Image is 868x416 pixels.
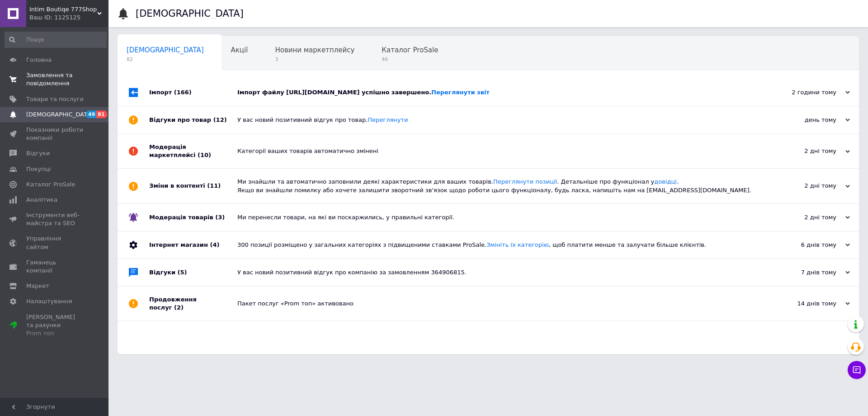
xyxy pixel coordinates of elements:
[26,165,51,173] span: Покупці
[127,56,204,63] span: 82
[198,152,211,158] span: (10)
[149,134,237,168] div: Модерація маркетплейсі
[215,214,225,221] span: (3)
[149,204,237,231] div: Модерація товарів
[431,89,490,96] a: Переглянути звіт
[237,241,759,249] div: 300 позиції розміщено у загальних категоріях з підвищеними ставками ProSale. , щоб платити менше ...
[149,231,237,259] div: Інтернет магазин
[29,5,97,14] span: Intim Boutiqe 777Shop
[759,88,850,97] div: 2 години тому
[759,300,850,308] div: 14 днів тому
[26,313,84,338] span: [PERSON_NAME] та рахунки
[237,213,759,222] div: Ми перенесли товари, на які ви поскаржились, у правильні категорії.
[26,235,84,251] span: Управління сайтом
[178,269,187,276] span: (5)
[486,241,549,248] a: Змініть їх категорію
[237,300,759,308] div: Пакет послуг «Prom топ» активовано
[237,88,759,97] div: Імпорт файлу [URL][DOMAIN_NAME] успішно завершено.
[149,259,237,286] div: Відгуки
[26,149,50,157] span: Відгуки
[174,89,192,96] span: (166)
[493,178,557,185] a: Переглянути позиції
[759,241,850,249] div: 6 днів тому
[237,147,759,155] div: Категорії ваших товарів автоматично змінені
[207,182,221,189] span: (11)
[237,116,759,124] div: У вас новий позитивний відгук про товар.
[382,56,438,63] span: 46
[149,79,237,106] div: Імпорт
[136,8,244,19] h1: [DEMOGRAPHIC_DATA]
[26,259,84,275] span: Гаманець компанії
[275,46,354,54] span: Новини маркетплейсу
[231,46,248,54] span: Акції
[5,32,107,48] input: Пошук
[759,147,850,155] div: 2 дні тому
[26,56,52,64] span: Головна
[26,71,84,88] span: Замовлення та повідомлення
[759,182,850,190] div: 2 дні тому
[127,46,204,54] span: [DEMOGRAPHIC_DATA]
[210,241,219,248] span: (4)
[26,111,93,119] span: [DEMOGRAPHIC_DATA]
[848,361,866,379] button: Чат з покупцем
[26,126,84,142] span: Показники роботи компанії
[174,304,184,311] span: (2)
[275,56,354,63] span: 3
[26,282,49,290] span: Маркет
[86,111,96,118] span: 49
[26,329,84,337] div: Prom топ
[26,196,57,204] span: Аналітика
[237,268,759,277] div: У вас новий позитивний відгук про компанію за замовленням 364906815.
[149,106,237,134] div: Відгуки про товар
[213,116,227,123] span: (12)
[237,178,759,194] div: Ми знайшли та автоматично заповнили деякі характеристики для ваших товарів. . Детальніше про функ...
[759,268,850,277] div: 7 днів тому
[759,116,850,124] div: день тому
[96,111,107,118] span: 81
[26,297,72,305] span: Налаштування
[759,213,850,222] div: 2 дні тому
[26,180,75,189] span: Каталог ProSale
[368,116,408,123] a: Переглянути
[26,211,84,227] span: Інструменти веб-майстра та SEO
[149,287,237,321] div: Продовження послуг
[29,14,108,22] div: Ваш ID: 1125125
[26,95,84,103] span: Товари та послуги
[654,178,677,185] a: довідці
[382,46,438,54] span: Каталог ProSale
[149,169,237,203] div: Зміни в контенті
